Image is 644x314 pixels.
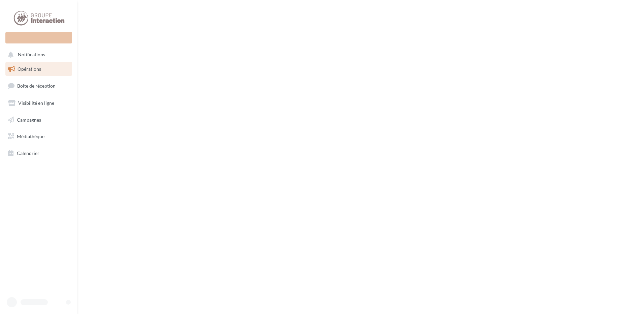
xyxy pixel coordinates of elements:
[4,113,73,127] a: Campagnes
[5,32,72,43] div: Nouvelle campagne
[17,83,56,89] span: Boîte de réception
[4,129,73,144] a: Médiathèque
[4,146,73,160] a: Calendrier
[17,117,41,122] span: Campagnes
[4,62,73,76] a: Opérations
[4,96,73,110] a: Visibilité en ligne
[4,78,73,93] a: Boîte de réception
[18,66,41,72] span: Opérations
[18,100,54,106] span: Visibilité en ligne
[17,150,39,156] span: Calendrier
[18,52,45,58] span: Notifications
[17,133,44,139] span: Médiathèque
